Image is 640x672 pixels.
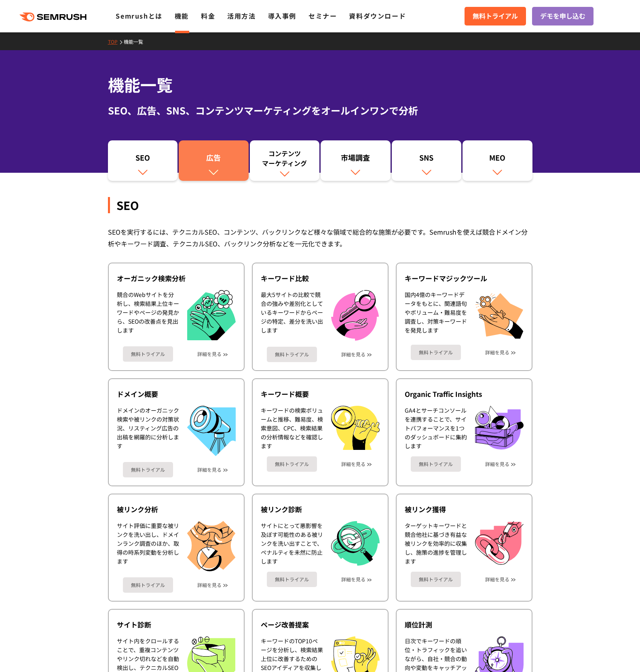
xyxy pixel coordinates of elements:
[321,140,391,181] a: 市場調査
[179,140,249,181] a: 広告
[268,11,296,21] a: 導入事例
[117,389,236,399] div: ドメイン概要
[405,505,524,514] div: 被リンク獲得
[485,350,509,355] a: 詳細を見る
[261,389,380,399] div: キーワード概要
[117,505,236,514] div: 被リンク分析
[117,521,179,571] div: サイト評価に重要な被リンクを洗い出し、ドメインランク調査のほか、取得の時系列変動を分析します
[341,461,365,467] a: 詳細を見る
[267,572,317,587] a: 無料トライアル
[261,406,323,450] div: キーワードの検索ボリュームと推移、難易度、検索意図、CPC、検索結果の分析情報などを確認します
[475,406,524,449] img: Organic Traffic Insights
[411,456,461,472] a: 無料トライアル
[532,7,594,25] a: デモを申し込む
[108,140,178,181] a: SEO
[405,273,524,283] div: キーワードマジックツール
[467,153,528,166] div: MEO
[108,197,532,213] div: SEO
[405,290,467,339] div: 国内4億のキーワードデータをもとに、関連語句やボリューム・難易度を調査し、対策キーワードを発見します
[201,11,215,21] a: 料金
[108,38,124,45] a: TOP
[540,11,585,21] span: デモを申し込む
[405,389,524,399] div: Organic Traffic Insights
[392,140,462,181] a: SNS
[123,462,173,477] a: 無料トライアル
[197,351,222,357] a: 詳細を見る
[331,406,380,450] img: キーワード概要
[108,103,532,118] div: SEO、広告、SNS、コンテンツマーケティングをオールインワンで分析
[261,521,323,566] div: サイトにとって悪影響を及ぼす可能性のある被リンクを洗い出すことで、ペナルティを未然に防止します
[341,352,365,357] a: 詳細を見る
[261,290,323,341] div: 最大5サイトの比較で競合の強みや差別化としているキーワードからページの特定、差分を洗い出します
[267,456,317,472] a: 無料トライアル
[475,290,524,339] img: キーワードマジックツール
[123,346,173,362] a: 無料トライアル
[117,620,236,630] div: サイト診断
[411,345,461,360] a: 無料トライアル
[396,153,458,166] div: SNS
[349,11,406,21] a: 資料ダウンロード
[197,467,222,473] a: 詳細を見る
[175,11,189,21] a: 機能
[473,11,518,21] span: 無料トライアル
[485,461,509,467] a: 詳細を見る
[123,577,173,593] a: 無料トライアル
[463,140,532,181] a: MEO
[405,521,467,566] div: ターゲットキーワードと競合他社に基づき有益な被リンクを効率的に収集し、施策の進捗を管理します
[108,226,532,250] div: SEOを実行するには、テクニカルSEO、コンテンツ、バックリンクなど様々な領域で総合的な施策が必要です。Semrushを使えば競合ドメイン分析やキーワード調査、テクニカルSEO、バックリンク分析...
[325,153,387,166] div: 市場調査
[485,577,509,582] a: 詳細を見る
[475,521,524,565] img: 被リンク獲得
[117,273,236,283] div: オーガニック検索分析
[187,406,236,456] img: ドメイン概要
[308,11,337,21] a: セミナー
[261,273,380,283] div: キーワード比較
[331,290,379,341] img: キーワード比較
[261,505,380,514] div: 被リンク診断
[411,572,461,587] a: 無料トライアル
[124,38,149,45] a: 機能一覧
[112,153,174,166] div: SEO
[117,290,179,341] div: 競合のWebサイトを分析し、検索結果上位キーワードやページの発見から、SEOの改善点を見出します
[254,148,316,168] div: コンテンツ マーケティング
[331,521,380,566] img: 被リンク診断
[187,521,236,571] img: 被リンク分析
[116,11,162,21] a: Semrushとは
[405,406,467,450] div: GA4とサーチコンソールを連携することで、サイトパフォーマンスを1つのダッシュボードに集約します
[183,153,245,166] div: 広告
[465,7,526,25] a: 無料トライアル
[405,620,524,630] div: 順位計測
[250,140,320,181] a: コンテンツマーケティング
[117,406,179,456] div: ドメインのオーガニック検索や被リンクの対策状況、リスティング広告の出稿を網羅的に分析します
[267,347,317,362] a: 無料トライアル
[108,73,532,97] h1: 機能一覧
[227,11,256,21] a: 活用方法
[341,577,365,582] a: 詳細を見る
[261,620,380,630] div: ページ改善提案
[197,582,222,588] a: 詳細を見る
[187,290,236,341] img: オーガニック検索分析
